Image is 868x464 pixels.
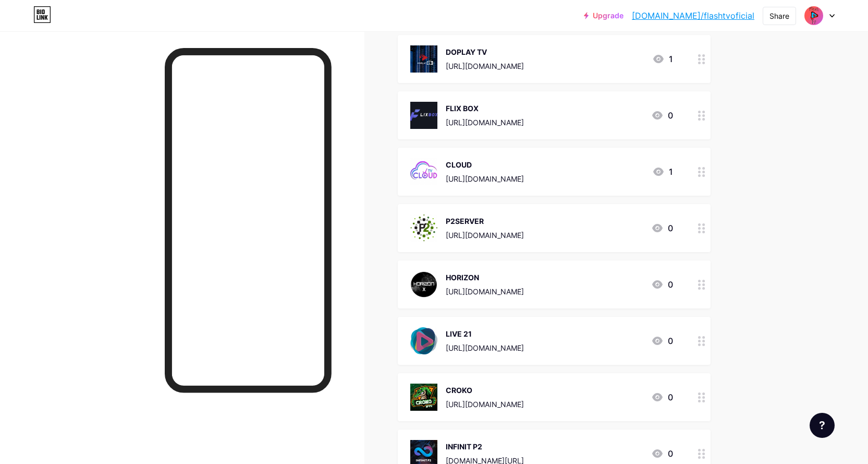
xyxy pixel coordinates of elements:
[446,286,524,297] div: [URL][DOMAIN_NAME]
[410,327,437,354] img: LIVE 21
[651,335,673,347] div: 0
[446,159,524,170] div: CLOUD
[584,11,624,20] a: Upgrade
[651,391,673,403] div: 0
[446,216,524,227] div: P2SERVER
[652,165,673,178] div: 1
[446,399,524,410] div: [URL][DOMAIN_NAME]
[446,61,524,72] div: [URL][DOMAIN_NAME]
[632,9,754,22] a: [DOMAIN_NAME]/flashtvoficial
[410,271,437,298] img: HORIZON
[769,10,789,21] div: Share
[446,46,524,57] div: DOPLAY TV
[446,272,524,283] div: HORIZON
[651,278,673,291] div: 0
[446,117,524,128] div: [URL][DOMAIN_NAME]
[804,6,824,26] img: flashtvoficial
[446,385,524,396] div: CROKO
[651,222,673,234] div: 0
[446,173,524,184] div: [URL][DOMAIN_NAME]
[410,102,437,129] img: FLIX BOX
[410,45,437,73] img: DOPLAY TV
[446,230,524,241] div: [URL][DOMAIN_NAME]
[446,342,524,353] div: [URL][DOMAIN_NAME]
[651,109,673,122] div: 0
[446,328,524,339] div: LIVE 21
[446,103,524,114] div: FLIX BOX
[651,447,673,460] div: 0
[446,441,524,452] div: INFINIT P2
[410,215,437,242] img: P2SERVER
[410,384,437,411] img: CROKO
[652,53,673,65] div: 1
[410,158,437,185] img: CLOUD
